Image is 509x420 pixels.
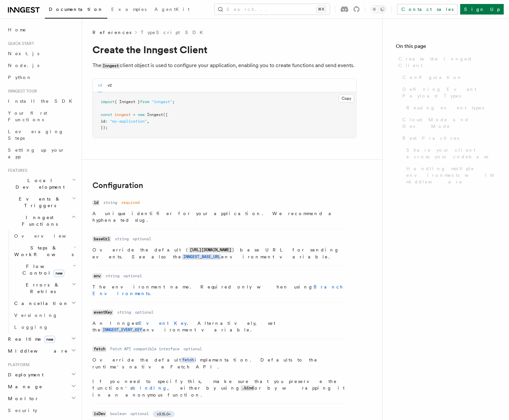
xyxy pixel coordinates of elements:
[5,211,78,230] button: Inngest Functions
[92,210,346,223] p: A unique identifier for your application. We recommend a hyphenated slug.
[105,119,108,124] span: :
[397,4,458,15] a: Contact sales
[5,48,78,59] a: Next.js
[396,53,496,71] a: Create the Inngest Client
[5,393,78,404] button: Monitor
[117,310,131,315] dd: string
[101,112,112,117] span: const
[5,59,78,71] a: Node.js
[14,325,49,330] span: Logging
[317,6,326,13] kbd: ⌘K
[5,214,71,227] span: Inngest Functions
[5,41,34,46] span: Quick start
[8,98,76,104] span: Install the SDK
[53,270,64,277] span: new
[110,411,126,416] dd: boolean
[400,83,496,102] a: Defining Event Payload Types
[101,119,105,124] span: id
[402,86,496,99] span: Defining Event Payload Types
[182,254,221,260] code: INNGEST_BASE_URL
[12,230,78,242] a: Overview
[5,24,78,36] a: Home
[12,242,78,260] button: Steps & Workflows
[111,7,147,12] span: Examples
[101,99,115,104] span: import
[92,320,346,333] p: An Inngest . Alternatively, set the environment variable.
[101,63,120,69] code: Inngest
[402,116,496,130] span: Cloud Mode and Dev Mode
[12,260,78,279] button: Flow Controlnew
[12,263,73,276] span: Flow Control
[8,51,39,56] span: Next.js
[5,336,55,342] span: Realtime
[5,71,78,83] a: Python
[130,411,149,416] dd: optional
[402,74,462,81] span: Configuration
[5,144,78,163] a: Setting up your app
[14,313,58,318] span: Versioning
[12,321,78,333] a: Logging
[5,395,39,402] span: Monitor
[92,247,346,260] p: Override the default ( ) base URL for sending events. See also the environment variable.
[147,112,163,117] span: Inngest
[5,177,72,190] span: Local Development
[110,119,147,124] span: "my-application"
[101,327,143,332] a: INNGEST_EVENT_KEY
[92,357,346,370] p: Override the default implementation. Defaults to the runtime's native Fetch API.
[14,233,82,239] span: Overview
[5,348,68,354] span: Middleware
[12,279,78,297] button: Errors & Retries
[92,273,102,279] code: env
[139,321,187,326] a: Event Key
[141,29,207,36] a: TypeScript SDK
[133,236,151,242] dd: optional
[402,135,459,141] span: Best Practices
[107,2,151,18] a: Examples
[5,371,44,378] span: Deployment
[241,385,254,391] code: .bind
[172,99,175,104] span: ;
[406,165,496,185] span: Handling multiple environments with middleware
[460,4,504,15] a: Sign Up
[92,236,111,242] code: baseUrl
[103,200,117,205] dd: string
[92,284,346,297] p: The environment name. Required only when using .
[5,89,37,94] span: Inngest tour
[5,174,78,193] button: Local Development
[8,129,64,141] span: Leveraging Steps
[406,104,484,111] span: Reusing event types
[123,273,142,279] dd: optional
[5,381,78,393] button: Manage
[108,79,112,92] button: v2
[92,411,106,417] code: isDev
[92,29,131,36] span: References
[5,95,78,107] a: Install the SDK
[8,75,32,80] span: Python
[404,144,496,163] a: Share your client across your codebase
[5,333,78,345] button: Realtimenew
[8,408,37,413] span: Security
[98,79,102,92] button: v3
[92,284,343,296] a: Branch Environments
[92,200,99,206] code: id
[400,114,496,132] a: Cloud Mode and Dev Mode
[106,273,119,279] dd: string
[12,309,78,321] a: Versioning
[8,26,26,33] span: Home
[404,163,496,188] a: Handling multiple environments with middleware
[5,383,43,390] span: Manage
[5,230,78,333] div: Inngest Functions
[163,112,168,117] span: ({
[12,300,69,307] span: Cancellation
[184,346,202,352] dd: optional
[133,112,135,117] span: =
[12,245,74,258] span: Steps & Workflows
[406,147,496,160] span: Share your client across your codebase
[140,99,149,104] span: from
[138,112,145,117] span: new
[132,385,167,391] a: binding
[5,404,78,416] a: Security
[92,310,113,315] code: eventKey
[101,125,108,130] span: });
